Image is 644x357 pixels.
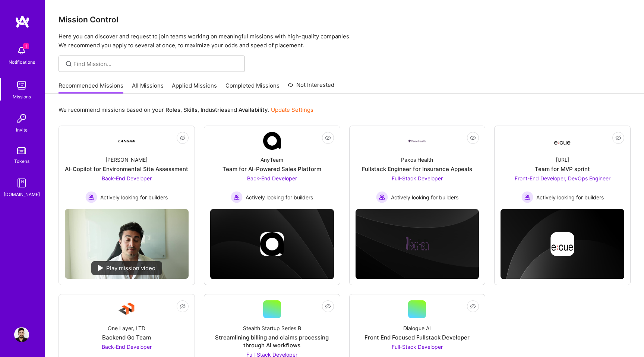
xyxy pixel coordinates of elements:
i: icon EyeClosed [615,135,621,141]
img: Company Logo [118,132,136,150]
a: All Missions [132,82,164,94]
div: AnyTeam [261,156,283,164]
img: cover [210,209,334,279]
img: Actively looking for builders [85,191,97,203]
img: Invite [14,111,29,126]
div: Fullstack Engineer for Insurance Appeals [362,165,472,173]
img: Company logo [550,232,574,256]
a: Company Logo[URL]Team for MVP sprintFront-End Developer, DevOps Engineer Actively looking for bui... [501,132,624,203]
img: Company logo [405,232,429,256]
div: AI-Copilot for Environmental Site Assessment [65,165,188,173]
a: Applied Missions [172,82,217,94]
div: [URL] [556,156,569,164]
a: Not Interested [288,80,334,94]
span: Back-End Developer [247,175,297,181]
span: Actively looking for builders [536,193,604,201]
a: Company LogoPaxos HealthFullstack Engineer for Insurance AppealsFull-Stack Developer Actively loo... [356,132,479,203]
div: One Layer, LTD [108,324,145,332]
img: Actively looking for builders [231,191,243,203]
h3: Mission Control [59,15,631,24]
div: Front End Focused Fullstack Developer [364,334,470,341]
img: Company Logo [408,139,426,143]
span: Actively looking for builders [391,193,458,201]
i: icon EyeClosed [325,303,331,309]
div: Invite [16,126,28,134]
div: Team for AI-Powered Sales Platform [222,165,321,173]
a: User Avatar [12,327,31,342]
a: Company LogoAnyTeamTeam for AI-Powered Sales PlatformBack-End Developer Actively looking for buil... [210,132,334,203]
div: Dialogue AI [403,324,431,332]
img: Company Logo [263,132,281,150]
div: Play mission video [91,261,162,275]
div: Tokens [14,157,29,165]
b: Skills [183,106,198,113]
img: Actively looking for builders [521,191,533,203]
span: Full-Stack Developer [392,175,443,181]
img: User Avatar [14,327,29,342]
img: guide book [14,176,29,190]
img: logo [15,15,30,28]
img: cover [356,209,479,279]
p: Here you can discover and request to join teams working on meaningful missions with high-quality ... [59,32,631,50]
img: play [98,265,103,271]
img: Company Logo [118,300,136,318]
span: Front-End Developer, DevOps Engineer [515,175,610,181]
span: Actively looking for builders [246,193,313,201]
i: icon EyeClosed [470,135,476,141]
i: icon EyeClosed [180,303,186,309]
span: 1 [23,43,29,49]
a: Completed Missions [225,82,280,94]
span: Actively looking for builders [100,193,168,201]
div: Team for MVP sprint [535,165,590,173]
div: Backend Go Team [102,334,151,341]
img: tokens [17,147,26,154]
b: Availability [239,106,268,113]
span: Back-End Developer [102,344,152,350]
div: [DOMAIN_NAME] [4,190,40,198]
input: Find Mission... [73,60,239,68]
i: icon EyeClosed [470,303,476,309]
div: [PERSON_NAME] [105,156,148,164]
div: Notifications [9,58,35,66]
b: Industries [201,106,227,113]
div: Streamlining billing and claims processing through AI workflows [210,334,334,349]
a: Company Logo[PERSON_NAME]AI-Copilot for Environmental Site AssessmentBack-End Developer Actively ... [65,132,189,203]
img: Company Logo [553,134,571,148]
img: Actively looking for builders [376,191,388,203]
b: Roles [165,106,180,113]
p: We recommend missions based on your , , and . [59,106,313,114]
i: icon SearchGrey [64,60,73,68]
div: Stealth Startup Series B [243,324,301,332]
img: cover [501,209,624,279]
div: Missions [13,93,31,101]
a: Recommended Missions [59,82,123,94]
img: bell [14,43,29,58]
img: teamwork [14,78,29,93]
i: icon EyeClosed [180,135,186,141]
div: Paxos Health [401,156,433,164]
span: Full-Stack Developer [392,344,443,350]
span: Back-End Developer [102,175,152,181]
img: Company logo [260,232,284,256]
img: No Mission [65,209,189,279]
i: icon EyeClosed [325,135,331,141]
a: Update Settings [271,106,313,113]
